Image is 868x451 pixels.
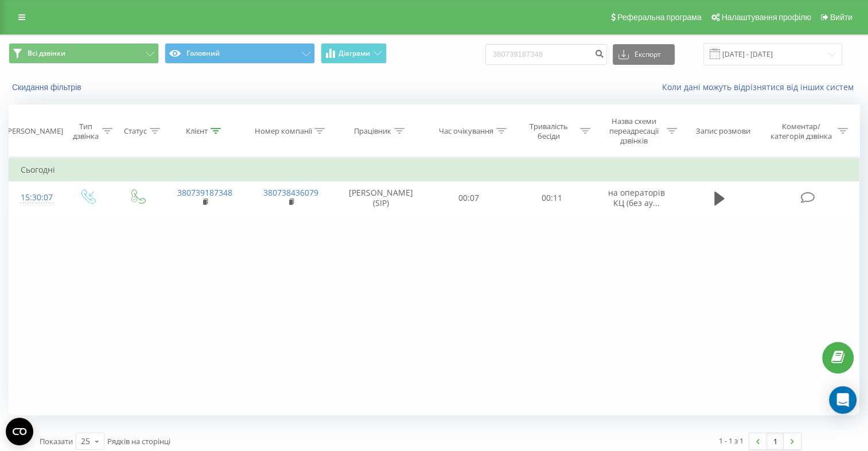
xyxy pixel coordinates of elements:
[9,158,859,181] td: Сьогодні
[338,49,370,57] span: Діаграми
[485,44,607,65] input: Пошук за номером
[40,436,73,446] span: Показати
[81,436,90,447] div: 25
[21,192,53,203] font: 15:30:07
[719,435,744,446] div: 1 - 1 з 1
[354,126,391,136] div: Працівник
[321,43,387,64] button: Діаграми
[334,181,427,215] td: [PERSON_NAME] (SIP)
[696,126,750,136] div: Запис розмови
[177,187,232,198] a: 380739187348
[766,433,784,449] a: 1
[608,187,665,208] span: на операторів КЦ (без ау...
[635,50,661,59] font: Експорт
[6,418,33,445] button: Відкрити віджет CMP
[768,122,835,141] div: Коментар/категорія дзвінка
[439,126,493,136] div: Час очікування
[186,126,208,136] div: Клієнт
[662,81,859,92] a: Коли дані можуть відрізнятися від інших систем
[830,13,853,22] span: Вийти
[9,82,87,92] button: Скидання фільтрів
[107,436,170,446] span: Рядків на сторінці
[124,126,147,136] div: Статус
[28,49,65,58] span: Всі дзвінки
[254,126,312,136] div: Номер компанії
[186,49,220,58] font: Головний
[427,181,511,215] td: 00:07
[165,43,315,64] button: Головний
[617,13,702,22] span: Реферальна програма
[263,187,318,198] a: 380738436079
[829,386,857,414] div: Відкрийте Intercom Messenger
[613,44,675,65] button: Експорт
[5,126,63,136] div: [PERSON_NAME]
[722,13,811,22] span: Налаштування профілю
[510,181,593,215] td: 00:11
[520,122,577,141] div: Тривалість бесіди
[604,116,664,146] div: Назва схеми переадресації дзвінків
[72,122,99,141] div: Тип дзвінка
[9,43,159,64] button: Всі дзвінки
